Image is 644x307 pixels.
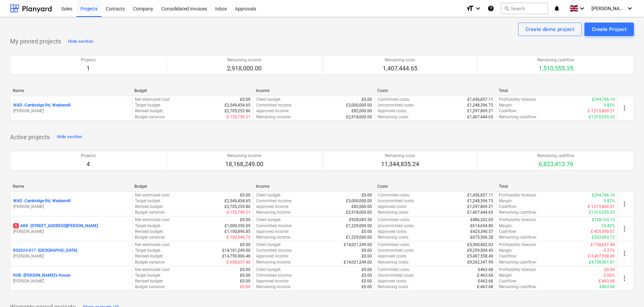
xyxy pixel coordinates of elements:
[256,259,291,265] p: Remaining income :
[378,235,409,240] p: Remaining costs :
[499,217,537,223] p: Profitability forecast :
[222,253,250,259] p: £14,759,906.48
[467,259,493,265] p: £9,262,347.99
[591,6,625,11] span: [PERSON_NAME]
[478,278,493,284] p: £463.68
[256,204,289,210] p: Approved income :
[227,259,250,265] p: £-658,657.48
[470,223,493,229] p: £614,694.80
[346,114,372,120] p: £2,918,000.00
[604,267,615,273] p: £0.00
[378,192,410,198] p: Committed costs :
[610,275,644,307] div: Chat Widget
[499,192,537,198] p: Profitability forecast :
[135,210,165,215] p: Budget variance :
[499,198,513,204] p: Margin :
[620,249,629,257] span: more_vert
[526,25,574,34] div: Create demo project
[256,278,289,284] p: Approved income :
[592,217,615,223] p: £128,103.15
[499,235,537,240] p: Remaining cashflow :
[81,160,96,168] p: 4
[474,4,482,12] i: keyboard_arrow_down
[10,133,50,141] p: Active projects
[256,273,292,278] p: Committed income :
[135,284,165,290] p: Budget variance :
[240,192,250,198] p: £0.00
[477,273,493,278] p: £-463.68
[13,229,129,235] p: [PERSON_NAME]
[135,192,170,198] p: Net estimated cost :
[13,278,129,284] p: [PERSON_NAME]
[499,253,517,259] p: Cashflow :
[378,102,414,108] p: Uncommitted costs :
[499,273,513,278] p: Margin :
[381,153,419,159] p: Remaining costs
[13,198,129,210] div: WAD -Cambridge Rd, Wadesmill[PERSON_NAME]
[344,259,372,265] p: £14,021,249.00
[222,248,250,253] p: £14,101,249.00
[240,242,250,248] p: £0.00
[478,267,493,273] p: £463.68
[499,242,537,248] p: Profitability forecast :
[13,248,77,253] p: RS2024-017 - [GEOGRAPHIC_DATA]
[600,284,615,290] p: £463.68
[499,114,537,120] p: Remaining cashflow :
[349,217,372,223] p: £928,683.50
[467,253,493,259] p: £5,497,558.49
[135,198,161,204] p: Target budget :
[626,4,634,12] i: keyboard_arrow_down
[134,184,250,189] div: Budget
[227,210,250,215] p: £-155,799.21
[346,210,372,215] p: £2,918,000.00
[378,267,410,273] p: Committed costs :
[588,204,615,210] p: £-1,215,809.21
[346,198,372,204] p: £3,000,000.00
[256,267,281,273] p: Client budget :
[592,97,615,102] p: £294,746.14
[620,104,629,112] span: more_vert
[467,210,493,215] p: £1,407,444.65
[378,198,414,204] p: Uncommitted costs :
[240,273,250,278] p: £0.00
[604,102,615,108] p: 9.82%
[467,97,493,102] p: £1,456,857.11
[589,114,615,120] p: £1,510,555.35
[499,184,615,189] div: Total
[377,184,494,189] div: Costs
[13,223,98,229] p: ARK - [STREET_ADDRESS][PERSON_NAME]
[467,192,493,198] p: £1,456,857.11
[578,4,586,12] i: keyboard_arrow_down
[537,160,574,168] p: 6,823,413.76
[362,248,372,253] p: £0.00
[227,64,262,72] p: 2,918,000.00
[499,278,517,284] p: Cashflow :
[601,223,615,229] p: 10.42%
[13,184,129,189] div: Name
[599,278,615,284] p: £-463.68
[66,36,95,47] button: Hide section
[225,153,263,159] p: Remaining income
[499,204,517,210] p: Cashflow :
[470,229,493,235] p: £425,390.57
[378,242,410,248] p: Committed costs :
[499,267,537,273] p: Profitability forecast :
[362,267,372,273] p: £0.00
[378,97,410,102] p: Committed costs :
[470,235,493,240] p: £675,506.28
[135,253,164,259] p: Revised budget :
[604,273,615,278] p: 0.00%
[499,259,537,265] p: Remaining cashflow :
[487,4,494,12] i: Knowledge base
[378,223,414,229] p: Uncommitted costs :
[378,253,407,259] p: Approved costs :
[135,108,164,114] p: Revised budget :
[256,253,289,259] p: Approved income :
[499,248,513,253] p: Margin :
[256,108,289,114] p: Approved income :
[378,284,409,290] p: Remaining costs :
[135,242,170,248] p: Net estimated cost :
[256,102,292,108] p: Committed income :
[225,204,250,210] p: £2,705,253.86
[362,192,372,198] p: £0.00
